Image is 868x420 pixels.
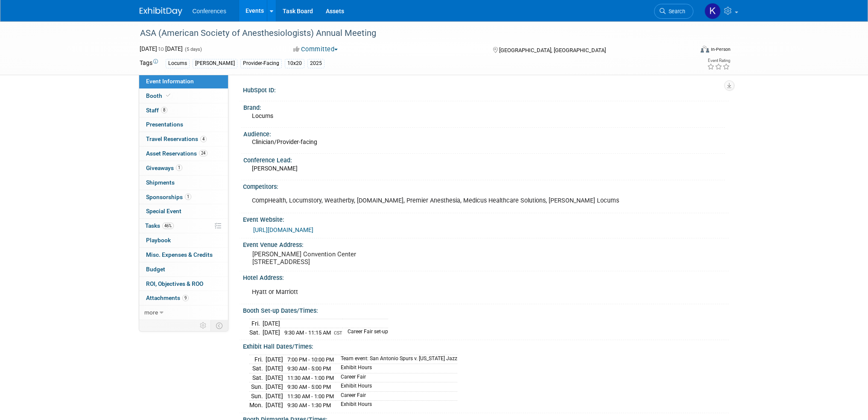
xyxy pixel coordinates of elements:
a: Shipments [139,176,228,190]
a: Misc. Expenses & Credits [139,248,228,262]
td: [DATE] [263,328,280,337]
div: In-Person [710,46,731,53]
td: Exhibit Hours [336,364,457,373]
div: Conference Lead: [243,154,725,164]
span: Event Information [146,78,194,85]
img: Format-Inperson.png [701,46,709,53]
span: Travel Reservations [146,135,207,142]
div: ASA (American Society of Anesthesiologists) Annual Meeting [137,26,681,41]
span: 24 [199,150,208,156]
td: Sun. [249,382,266,392]
td: [DATE] [266,364,283,373]
a: Giveaways1 [139,161,228,175]
img: ExhibitDay [140,7,182,16]
span: [PERSON_NAME] [252,165,298,172]
td: [DATE] [266,373,283,382]
td: Fri. [249,319,263,328]
a: Playbook [139,233,228,247]
span: 11:30 AM - 1:00 PM [287,393,334,399]
td: Toggle Event Tabs [210,320,228,331]
span: to [157,45,165,52]
td: Team event: San Antonio Spurs v. [US_STATE] Jazz [336,355,457,364]
td: [DATE] [266,401,283,410]
a: [URL][DOMAIN_NAME] [253,226,313,233]
span: Misc. Expenses & Credits [146,251,213,258]
a: Event Information [139,74,228,88]
td: [DATE] [266,382,283,392]
div: Event Format [643,44,731,57]
span: 9:30 AM - 5:00 PM [287,384,331,390]
div: Audience: [243,128,725,138]
span: 9 [182,295,189,301]
td: Sun. [249,391,266,401]
a: Presentations [139,117,228,132]
span: 4 [200,136,207,142]
span: Tasks [145,222,174,229]
a: Sponsorships1 [139,190,228,204]
img: Katie Widhelm [704,3,721,19]
span: Budget [146,266,165,273]
td: Sat. [249,364,266,373]
td: Personalize Event Tab Strip [196,320,211,331]
span: [GEOGRAPHIC_DATA], [GEOGRAPHIC_DATA] [499,47,606,53]
span: Giveaways [146,164,182,171]
div: Event Venue Address: [243,238,729,249]
td: Fri. [249,355,266,364]
td: Tags [140,59,158,68]
span: Staff [146,107,167,114]
div: 2025 [307,59,324,68]
td: Sat. [249,373,266,382]
span: CST [334,330,342,336]
span: Locums [252,112,273,119]
td: Exhibit Hours [336,401,457,410]
span: 8 [161,107,167,113]
span: 46% [162,223,174,229]
td: Career Fair [336,373,457,382]
div: Hotel Address: [243,271,729,282]
div: HubSpot ID: [243,84,729,94]
div: Brand: [243,101,725,112]
a: Attachments9 [139,291,228,305]
span: Conferences [193,8,226,15]
span: Playbook [146,237,171,244]
div: Exhibit Hall Dates/Times: [243,340,729,351]
div: Provider-Facing [240,59,282,68]
span: 7:00 PM - 10:00 PM [287,356,334,363]
td: [DATE] [266,355,283,364]
i: Booth reservation complete [166,93,170,98]
span: 11:30 AM - 1:00 PM [287,375,334,381]
a: Travel Reservations4 [139,132,228,146]
span: Sponsorships [146,194,191,200]
span: Special Event [146,208,181,214]
a: Budget [139,262,228,276]
div: Hyatt or Marriott [246,284,634,301]
a: Asset Reservations24 [139,147,228,161]
span: 9:30 AM - 1:30 PM [287,402,331,408]
span: Booth [146,92,172,99]
span: ROI, Objectives & ROO [146,280,203,287]
span: 9:30 AM - 11:15 AM [284,329,331,336]
a: Special Event [139,204,228,218]
span: Presentations [146,121,183,128]
span: [DATE] [DATE] [140,45,183,52]
span: Clinician/Provider-facing [252,138,317,145]
span: (5 days) [184,47,202,52]
span: 1 [185,194,191,200]
span: 1 [176,164,182,171]
a: Booth [139,89,228,103]
pre: [PERSON_NAME] Convention Center [STREET_ADDRESS] [252,250,436,266]
div: Booth Set-up Dates/Times: [243,304,729,315]
td: Career Fair set-up [342,328,388,337]
a: Tasks46% [139,219,228,233]
a: Search [654,4,693,19]
td: [DATE] [266,391,283,401]
div: Competitors: [243,180,729,191]
a: more [139,305,228,320]
a: ROI, Objectives & ROO [139,277,228,291]
td: [DATE] [263,319,280,328]
span: Asset Reservations [146,150,208,157]
td: Career Fair [336,391,457,401]
button: Committed [290,45,341,54]
div: Event Website: [243,213,729,224]
td: Sat. [249,328,263,337]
